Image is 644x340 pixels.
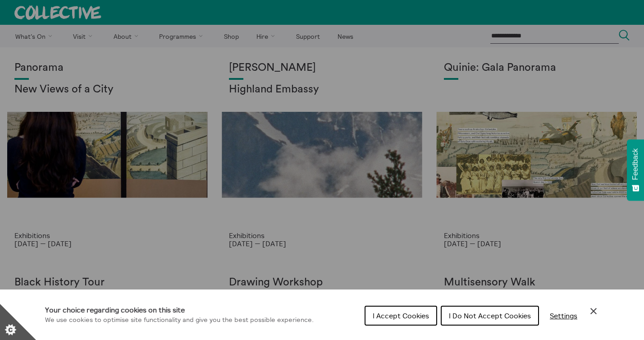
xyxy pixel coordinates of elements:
button: Feedback - Show survey [627,139,644,201]
span: Feedback [631,148,639,180]
button: I Do Not Accept Cookies [441,306,539,326]
button: Close Cookie Control [588,306,599,317]
button: Settings [543,307,585,325]
span: I Accept Cookies [373,311,429,320]
button: I Accept Cookies [365,306,437,326]
span: I Do Not Accept Cookies [449,311,531,320]
h1: Your choice regarding cookies on this site [45,304,314,315]
span: Settings [550,311,577,320]
p: We use cookies to optimise site functionality and give you the best possible experience. [45,315,314,325]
